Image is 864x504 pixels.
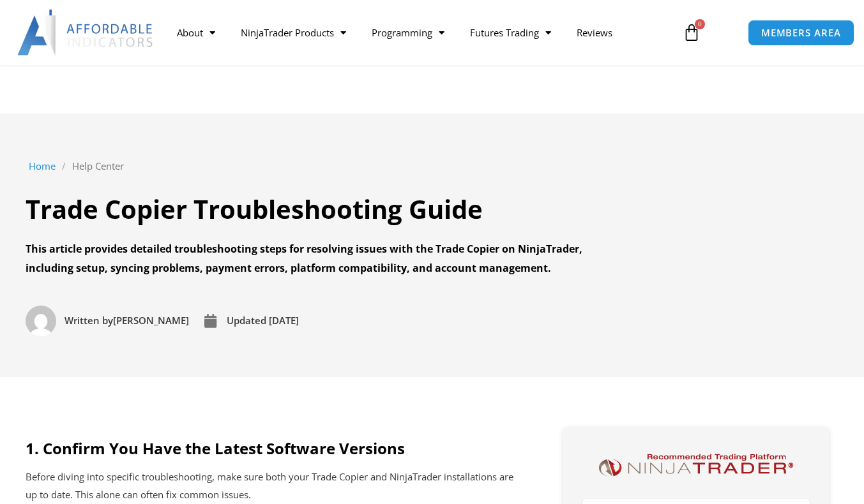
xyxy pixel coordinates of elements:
img: Picture of David Koehler [26,306,56,336]
h1: Trade Copier Troubleshooting Guide [26,191,613,227]
span: Updated [227,314,266,327]
a: Home [29,158,56,175]
img: LogoAI | Affordable Indicators – NinjaTrader [17,10,155,56]
p: Before diving into specific troubleshooting, make sure both your Trade Copier and NinjaTrader ins... [26,468,519,504]
time: [DATE] [269,314,299,327]
a: Programming [359,18,457,47]
strong: 1. Confirm You Have the Latest Software Versions [26,438,405,459]
nav: Menu [164,18,674,47]
span: 0 [695,19,705,29]
a: 0 [663,14,720,51]
div: This article provides detailed troubleshooting steps for resolving issues with the Trade Copier o... [26,240,613,278]
a: Help Center [72,158,124,175]
span: [PERSON_NAME] [61,312,189,330]
span: Written by [64,314,113,327]
a: Futures Trading [457,18,564,47]
a: NinjaTrader Products [228,18,359,47]
a: MEMBERS AREA [748,20,854,46]
img: NinjaTrader Logo | Affordable Indicators – NinjaTrader [594,450,798,480]
a: Reviews [564,18,625,47]
a: About [164,18,228,47]
span: / [62,158,66,175]
span: MEMBERS AREA [761,28,841,38]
